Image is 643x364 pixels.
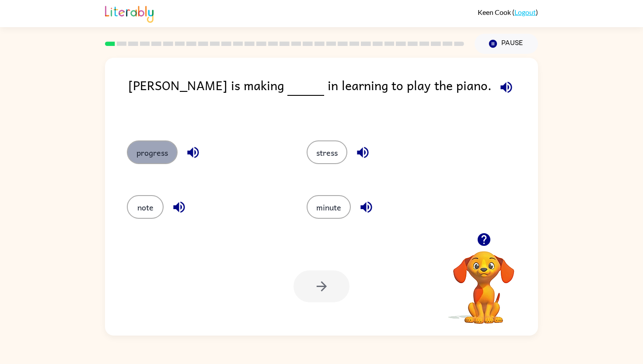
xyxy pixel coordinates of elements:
[478,8,538,16] div: ( )
[128,75,538,123] div: [PERSON_NAME] is making in learning to play the piano.
[127,140,178,164] button: progress
[127,195,164,219] button: note
[475,34,538,54] button: Pause
[307,195,351,219] button: minute
[307,140,347,164] button: stress
[440,238,528,325] video: Your browser must support playing .mp4 files to use Literably. Please try using another browser.
[478,8,512,16] span: Keen Cook
[514,8,536,16] a: Logout
[105,3,154,23] img: Literably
